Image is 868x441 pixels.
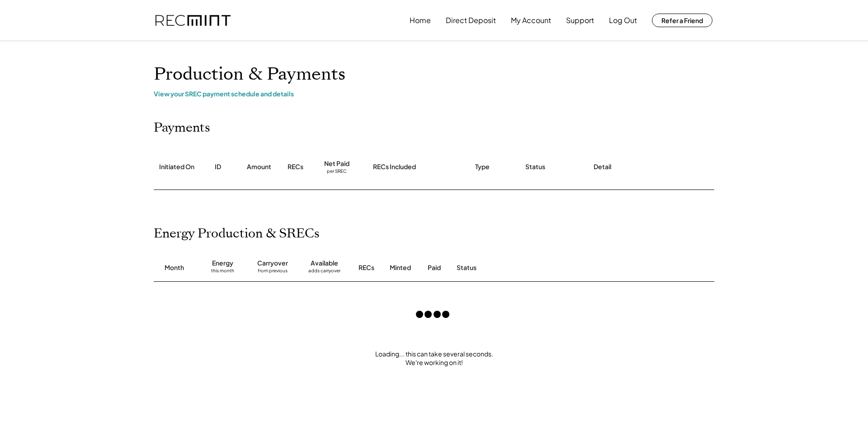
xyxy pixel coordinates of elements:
div: per SREC [327,168,347,175]
div: Status [525,162,545,171]
div: ID [215,162,221,171]
button: Home [410,11,431,29]
div: Month [165,263,184,272]
div: RECs [359,263,374,272]
div: Status [457,263,610,272]
div: Net Paid [324,159,349,168]
div: from previous [258,268,288,277]
div: Minted [390,263,411,272]
div: RECs [288,162,303,171]
div: Type [475,162,490,171]
button: Support [566,11,594,29]
div: Amount [247,162,271,171]
h2: Energy Production & SRECs [154,226,320,242]
button: Refer a Friend [652,14,712,27]
h1: Production & Payments [154,64,714,85]
div: Loading... this can take several seconds. We're working on it! [145,350,723,367]
h2: Payments [154,120,210,136]
div: RECs Included [373,162,416,171]
div: Initiated On [159,162,194,171]
div: View your SREC payment schedule and details [154,90,714,98]
div: Carryover [257,259,288,268]
div: Paid [428,263,441,272]
button: My Account [511,11,551,29]
div: adds carryover [308,268,340,277]
div: Energy [212,259,233,268]
button: Log Out [609,11,637,29]
div: Detail [594,162,611,171]
img: recmint-logotype%403x.png [156,15,231,26]
div: this month [211,268,234,277]
div: Available [311,259,338,268]
button: Direct Deposit [446,11,496,29]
